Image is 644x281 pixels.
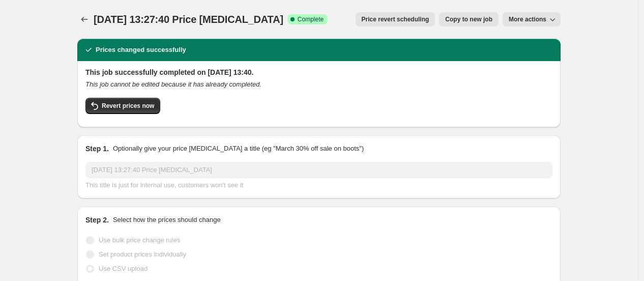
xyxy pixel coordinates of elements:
[445,15,492,23] span: Copy to new job
[503,12,561,26] button: More actions
[99,236,180,244] span: Use bulk price change rules
[113,144,364,154] p: Optionally give your price [MEDICAL_DATA] a title (eg "March 30% off sale on boots")
[85,80,261,88] i: This job cannot be edited because it has already completed.
[85,162,552,178] input: 30% off holiday sale
[509,15,546,23] span: More actions
[77,12,92,26] button: Price change jobs
[85,144,109,154] h2: Step 1.
[85,67,552,77] h2: This job successfully completed on [DATE] 13:40.
[85,181,243,189] span: This title is just for internal use, customers won't see it
[99,265,148,272] span: Use CSV upload
[94,14,283,25] span: [DATE] 13:27:40 Price [MEDICAL_DATA]
[96,45,186,55] h2: Prices changed successfully
[439,12,499,26] button: Copy to new job
[298,15,324,23] span: Complete
[356,12,435,26] button: Price revert scheduling
[85,98,160,114] button: Revert prices now
[99,250,186,258] span: Set product prices individually
[113,215,221,225] p: Select how the prices should change
[85,215,109,225] h2: Step 2.
[362,15,429,23] span: Price revert scheduling
[102,102,154,110] span: Revert prices now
